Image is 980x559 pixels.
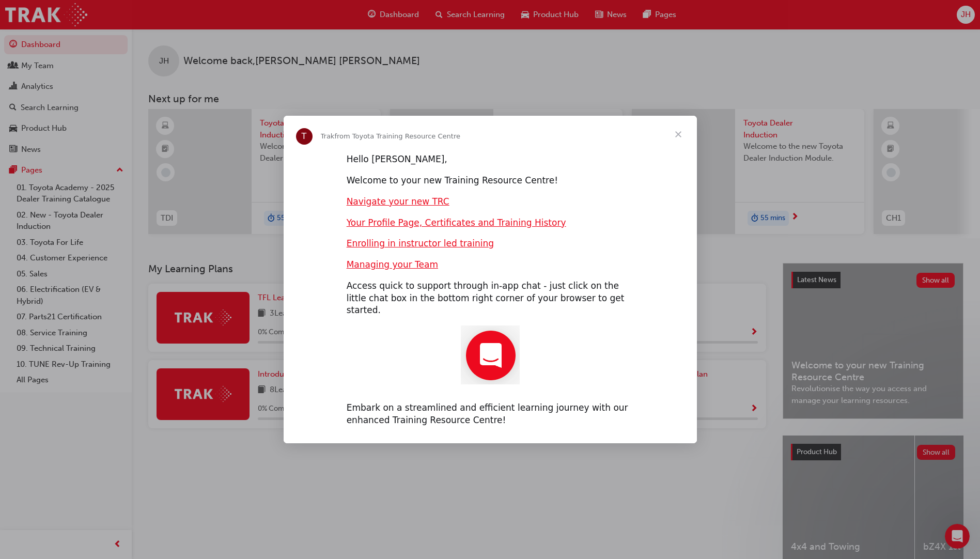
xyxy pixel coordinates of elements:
[347,238,494,249] a: Enrolling in instructor led training
[347,153,634,166] div: Hello [PERSON_NAME],
[347,259,438,270] a: Managing your Team
[321,132,335,140] span: Trak
[347,196,449,207] a: Navigate your new TRC
[296,128,313,145] div: Profile image for Trak
[347,218,566,228] a: Your Profile Page, Certificates and Training History
[660,116,697,153] span: Close
[347,402,634,427] div: Embark on a streamlined and efficient learning journey with our enhanced Training Resource Centre!
[347,280,634,317] div: Access quick to support through in-app chat - just click on the little chat box in the bottom rig...
[334,132,460,140] span: from Toyota Training Resource Centre
[347,175,634,187] div: Welcome to your new Training Resource Centre!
